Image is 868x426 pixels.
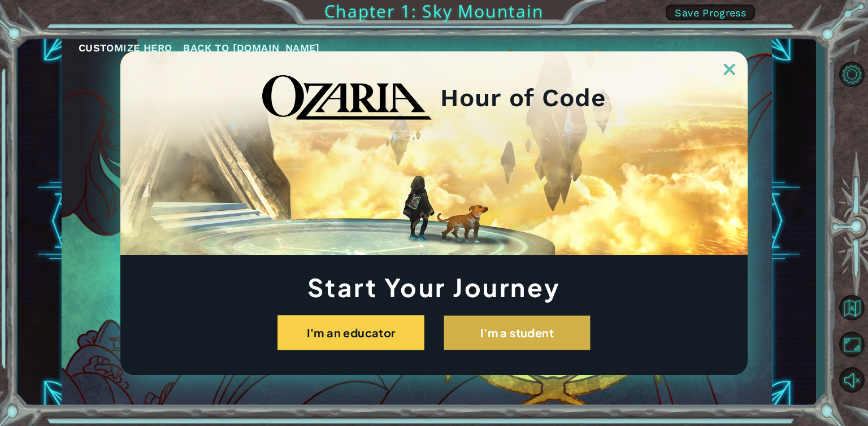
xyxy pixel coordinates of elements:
[120,276,748,298] h1: Start Your Journey
[444,315,591,350] button: I'm a student
[277,315,424,350] button: I'm an educator
[440,87,606,108] h2: Hour of Code
[724,64,735,75] img: ExitButton_Dusk.png
[262,75,432,120] img: blackOzariaWordmark.png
